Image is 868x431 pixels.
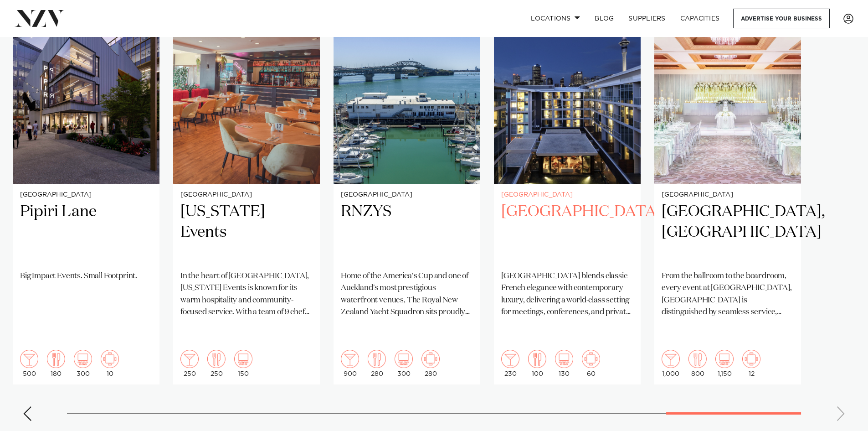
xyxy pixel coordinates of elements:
[733,9,830,28] a: Advertise your business
[587,9,621,28] a: BLOG
[20,192,152,198] small: [GEOGRAPHIC_DATA]
[180,350,199,368] img: cocktail.png
[341,192,473,198] small: [GEOGRAPHIC_DATA]
[74,350,92,368] img: theatre.png
[688,350,707,377] div: 800
[662,350,680,377] div: 1,000
[20,270,152,282] p: Big Impact Events. Small Footprint.
[341,350,359,377] div: 900
[501,350,519,368] img: cocktail.png
[101,350,119,377] div: 10
[662,270,794,318] p: From the ballroom to the boardroom, every event at [GEOGRAPHIC_DATA], [GEOGRAPHIC_DATA] is distin...
[582,350,600,368] img: meeting.png
[673,9,727,28] a: Capacities
[501,350,519,377] div: 230
[715,350,734,377] div: 1,150
[47,350,65,368] img: dining.png
[421,350,440,368] img: meeting.png
[528,350,546,368] img: dining.png
[341,270,473,318] p: Home of the America's Cup and one of Auckland's most prestigious waterfront venues, The Royal New...
[395,350,413,368] img: theatre.png
[501,270,633,318] p: [GEOGRAPHIC_DATA] blends classic French elegance with contemporary luxury, delivering a world-cla...
[20,202,152,263] h2: Pipiri Lane
[341,202,473,263] h2: RNZYS
[688,350,707,368] img: dining.png
[234,350,252,368] img: theatre.png
[101,350,119,368] img: meeting.png
[47,350,65,377] div: 180
[180,270,313,318] p: In the heart of [GEOGRAPHIC_DATA], [US_STATE] Events is known for its warm hospitality and commun...
[180,192,313,198] small: [GEOGRAPHIC_DATA]
[662,202,794,263] h2: [GEOGRAPHIC_DATA], [GEOGRAPHIC_DATA]
[555,350,573,377] div: 130
[421,350,440,377] div: 280
[395,350,413,377] div: 300
[180,350,199,377] div: 250
[715,350,734,368] img: theatre.png
[662,192,794,198] small: [GEOGRAPHIC_DATA]
[368,350,386,377] div: 280
[368,350,386,368] img: dining.png
[234,350,252,377] div: 150
[501,202,633,263] h2: [GEOGRAPHIC_DATA]
[20,350,38,377] div: 500
[341,350,359,368] img: cocktail.png
[555,350,573,368] img: theatre.png
[15,10,64,26] img: nzv-logo.png
[20,350,38,368] img: cocktail.png
[742,350,760,368] img: meeting.png
[742,350,760,377] div: 12
[501,192,633,198] small: [GEOGRAPHIC_DATA]
[524,9,587,28] a: Locations
[207,350,226,368] img: dining.png
[74,350,92,377] div: 300
[528,350,546,377] div: 100
[180,202,313,263] h2: [US_STATE] Events
[207,350,226,377] div: 250
[621,9,673,28] a: SUPPLIERS
[662,350,680,368] img: cocktail.png
[582,350,600,377] div: 60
